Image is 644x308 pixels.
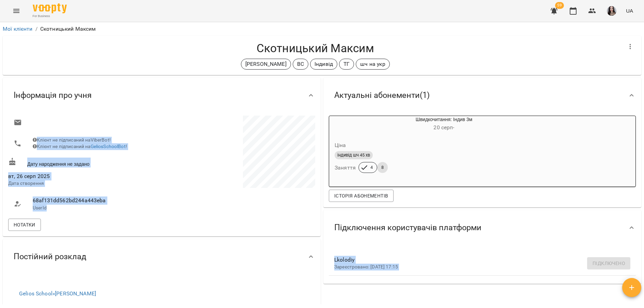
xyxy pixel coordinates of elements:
span: Історія абонементів [334,192,388,200]
button: Menu [8,3,25,19]
a: Мої клієнти [3,26,33,32]
h6: Заняття [335,163,356,173]
span: Нотатки [14,221,35,229]
p: ТГ [343,60,350,68]
h6: Ціна [335,141,346,150]
h4: Скотницький Максим [8,41,622,55]
div: ВС [293,59,308,70]
div: [PERSON_NAME] [241,59,291,70]
button: Історія абонементів [329,190,394,202]
span: Актуальні абонементи ( 1 ) [334,90,430,101]
div: Постійний розклад [3,239,321,274]
p: Індивід [315,60,333,68]
button: UA [623,4,636,17]
p: UserId [33,205,155,211]
span: For Business [33,14,67,18]
div: Інформація про учня [3,78,321,113]
nav: breadcrumb [3,25,641,33]
span: Інформація про учня [14,90,92,101]
div: ТГ [339,59,354,70]
p: Скотницький Максим [40,25,96,33]
p: ВС [297,60,304,68]
span: 59 [555,2,564,9]
span: вт, 26 серп 2025 [8,172,160,180]
p: Зареєстровано: [DATE] 17:15 [334,264,619,270]
img: 23d2127efeede578f11da5c146792859.jpg [607,6,616,16]
div: Актуальні абонементи(1) [323,78,641,113]
span: Клієнт не підписаний на ViberBot! [33,137,111,143]
span: UA [626,7,633,14]
a: GeliosSchoolBot [91,144,126,149]
span: Клієнт не підписаний на ! [33,144,127,149]
div: шч на укр [356,59,389,70]
div: Дату народження не задано [7,156,162,169]
div: Підключення користувачів платформи [323,210,641,245]
span: Постійний розклад [14,251,86,262]
span: 8 [377,164,388,171]
li: / [35,25,37,33]
span: 20 серп - [433,124,454,131]
span: індивід шч 45 хв [335,152,373,158]
button: Швидкочитання: Індив 3м20 серп- Цінаіндивід шч 45 хвЗаняття48 [329,116,526,181]
p: [PERSON_NAME] [245,60,287,68]
p: Дата створення [8,180,160,187]
span: Lkolodiy [334,256,619,264]
span: 68af131dd562bd244a443eba [33,196,155,205]
div: Індивід [310,59,337,70]
span: 4 [366,164,377,171]
div: Швидкочитання: Індив 3м [362,116,526,132]
a: Gelios School»[PERSON_NAME] [19,290,96,297]
img: Voopty Logo [33,3,67,13]
div: Швидкочитання: Індив 3м [329,116,362,132]
p: шч на укр [360,60,385,68]
button: Нотатки [8,219,41,231]
span: Підключення користувачів платформи [334,222,481,233]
